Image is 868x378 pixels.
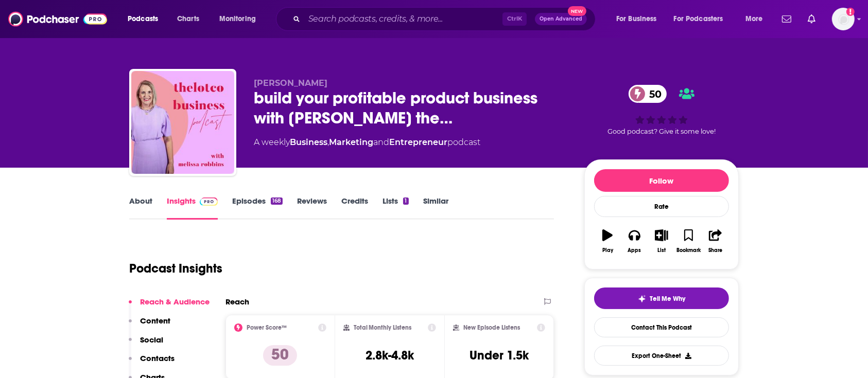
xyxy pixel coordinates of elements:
[304,11,502,27] input: Search podcasts, credits, & more...
[354,324,412,331] h2: Total Monthly Listens
[383,196,408,220] a: Lists1
[131,71,234,174] img: build your profitable product business with mel robbins thelotco business podcast
[470,348,529,363] h3: Under 1.5k
[594,196,729,217] div: Rate
[129,196,152,220] a: About
[140,335,163,345] p: Social
[129,261,222,276] h1: Podcast Insights
[594,346,729,366] button: Export One-Sheet
[129,316,170,335] button: Content
[675,223,702,260] button: Bookmark
[271,197,283,205] div: 168
[594,317,729,337] a: Contact This Podcast
[286,7,605,31] div: Search podcasts, credits, & more...
[584,78,739,142] div: 50Good podcast? Give it some love!
[389,137,447,147] a: Entrepreneur
[745,12,763,26] span: More
[247,324,287,331] h2: Power Score™
[621,223,648,260] button: Apps
[832,8,855,30] img: User Profile
[602,247,613,254] div: Play
[423,196,448,220] a: Similar
[200,197,218,206] img: Podchaser Pro
[594,223,621,260] button: Play
[639,85,667,103] span: 50
[140,297,210,307] p: Reach & Audience
[297,196,327,220] a: Reviews
[263,345,297,366] p: 50
[594,169,729,192] button: Follow
[676,247,701,254] div: Bookmark
[129,353,175,372] button: Contacts
[540,16,582,22] span: Open Advanced
[128,12,158,26] span: Podcasts
[329,137,373,147] a: Marketing
[648,223,675,260] button: List
[177,12,199,26] span: Charts
[167,196,218,220] a: InsightsPodchaser Pro
[373,137,389,147] span: and
[638,295,646,303] img: tell me why sparkle
[225,297,249,307] h2: Reach
[667,11,738,27] button: open menu
[568,6,586,16] span: New
[403,197,408,205] div: 1
[502,12,527,26] span: Ctrl K
[232,196,283,220] a: Episodes168
[327,137,329,147] span: ,
[674,12,723,26] span: For Podcasters
[254,78,327,88] span: [PERSON_NAME]
[708,247,722,254] div: Share
[738,11,776,27] button: open menu
[341,196,368,220] a: Credits
[535,13,587,25] button: Open AdvancedNew
[832,8,855,30] span: Logged in as WPubPR1
[140,316,170,326] p: Content
[120,11,171,27] button: open menu
[140,353,175,363] p: Contacts
[212,11,269,27] button: open menu
[650,295,686,303] span: Tell Me Why
[219,12,256,26] span: Monitoring
[129,297,210,316] button: Reach & Audience
[254,136,480,149] div: A weekly podcast
[657,247,666,254] div: List
[594,287,729,309] button: tell me why sparkleTell Me Why
[616,12,657,26] span: For Business
[832,8,855,30] button: Show profile menu
[366,348,414,363] h3: 2.8k-4.8k
[290,137,327,147] a: Business
[607,128,716,135] span: Good podcast? Give it some love!
[628,247,641,254] div: Apps
[170,11,205,27] a: Charts
[609,11,670,27] button: open menu
[629,85,667,103] a: 50
[463,324,520,331] h2: New Episode Listens
[846,8,855,16] svg: Add a profile image
[702,223,729,260] button: Share
[129,335,163,354] button: Social
[8,9,107,29] img: Podchaser - Follow, Share and Rate Podcasts
[778,10,795,28] a: Show notifications dropdown
[804,10,820,28] a: Show notifications dropdown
